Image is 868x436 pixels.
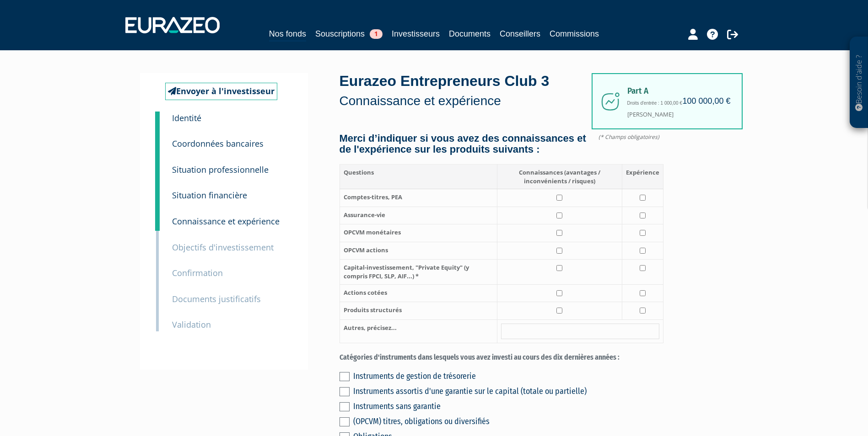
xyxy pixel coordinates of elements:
a: Commissions [550,27,599,40]
th: Autres, précisez... [340,319,497,343]
small: Documents justificatifs [172,293,261,304]
a: Nos fonds [269,27,306,42]
div: (OPCVM) titres, obligations ou diversifiés [353,415,663,428]
div: Instruments de gestion de trésorerie [353,370,663,383]
small: Coordonnées bancaires [172,138,264,149]
a: Conseillers [500,27,540,40]
th: OPCVM actions [340,242,497,260]
p: Besoin d'aide ? [854,42,864,124]
div: Instruments sans garantie [353,400,663,413]
a: 3 [155,151,160,179]
th: OPCVM monétaires [340,224,497,242]
a: Documents [449,27,491,40]
a: 2 [155,125,160,153]
th: Comptes-titres, PEA [340,189,497,207]
a: Envoyer à l'investisseur [165,83,277,100]
th: Questions [340,165,497,189]
span: (* Champs obligatoires) [598,133,663,141]
a: 4 [155,176,160,205]
h6: Droits d'entrée : 1 000,00 € [627,101,728,106]
p: Connaissance et expérience [340,92,591,110]
small: Situation financière [172,190,247,201]
div: Instruments assortis d'une garantie sur le capital (totale ou partielle) [353,385,663,398]
small: Situation professionnelle [172,164,269,175]
th: Actions cotées [340,284,497,302]
small: Objectifs d'investissement [172,242,274,253]
th: Capital-investissement, "Private Equity" (y compris FPCI, SLP, AIF...) * [340,260,497,284]
img: 1732889491-logotype_eurazeo_blanc_rvb.png [125,17,220,33]
div: Eurazeo Entrepreneurs Club 3 [340,71,591,110]
span: 1 [370,29,383,39]
div: [PERSON_NAME] [592,73,743,129]
th: Produits structurés [340,302,497,320]
small: Validation [172,319,211,330]
a: Investisseurs [392,27,440,40]
th: Connaissances (avantages / inconvénients / risques) [497,165,622,189]
a: 5 [155,202,160,231]
th: Assurance-vie [340,207,497,224]
h4: Merci d’indiquer si vous avez des connaissances et de l'expérience sur les produits suivants : [340,133,663,155]
h4: 100 000,00 € [682,97,730,106]
small: Identité [172,112,201,123]
span: Part A [627,86,728,96]
a: 1 [155,112,160,130]
th: Expérience [622,165,663,189]
label: Catégories d'instruments dans lesquels vous avez investi au cours des dix dernières années : [340,352,663,363]
small: Connaissance et expérience [172,216,280,227]
a: Souscriptions1 [315,27,383,40]
small: Confirmation [172,267,223,278]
